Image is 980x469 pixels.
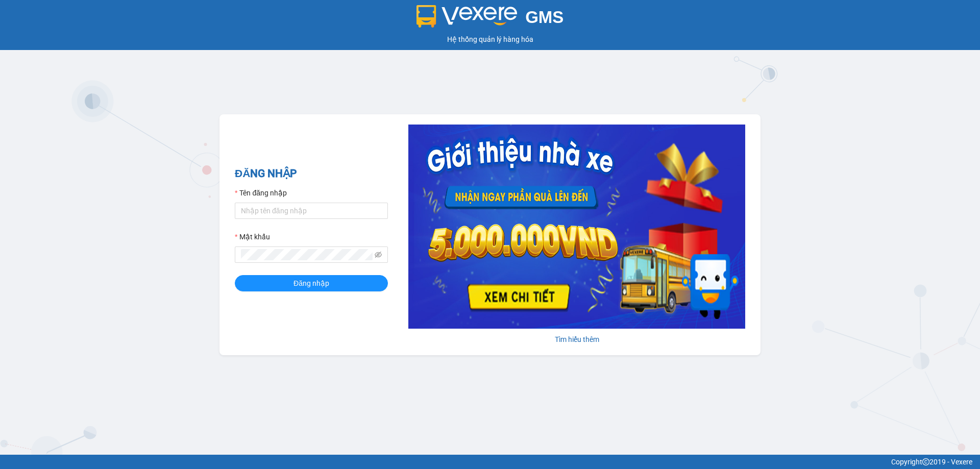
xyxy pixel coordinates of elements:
span: eye-invisible [375,251,382,258]
input: Tên đăng nhập [235,203,388,219]
div: Copyright 2019 - Vexere [8,456,972,467]
img: banner-0 [408,125,745,329]
label: Tên đăng nhập [235,187,287,199]
span: GMS [525,8,563,27]
label: Mật khẩu [235,231,270,242]
button: Đăng nhập [235,275,388,291]
h2: ĐĂNG NHẬP [235,165,388,182]
div: Tìm hiểu thêm [408,334,745,345]
div: Hệ thống quản lý hàng hóa [3,34,977,45]
span: copyright [922,458,929,465]
img: logo 2 [416,5,518,28]
span: Đăng nhập [293,278,329,289]
input: Mật khẩu [241,249,373,260]
a: GMS [416,15,564,23]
